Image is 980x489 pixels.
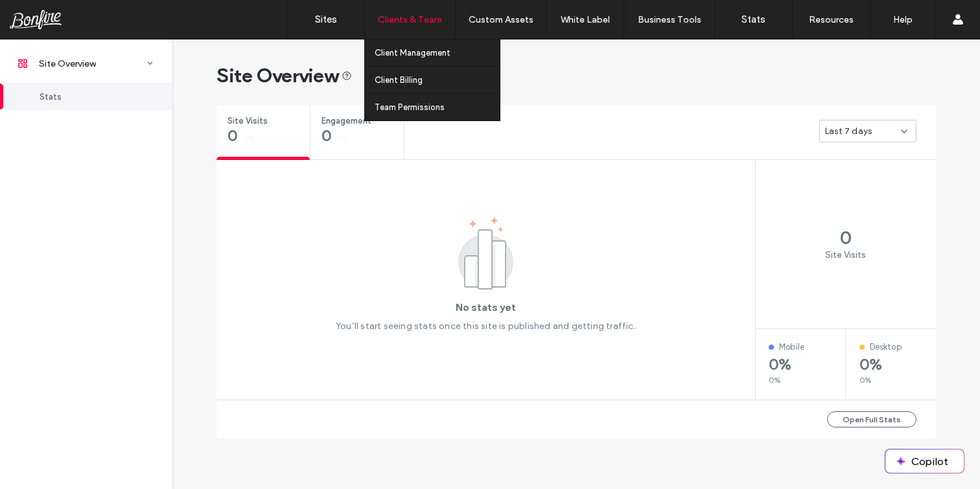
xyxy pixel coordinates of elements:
span: Last 7 days [825,125,872,138]
label: White Label [561,14,610,25]
span: 0% [243,132,255,145]
label: Business Tools [638,14,701,25]
label: Help [893,14,913,25]
span: Mobile [779,341,804,354]
span: 0% [859,374,871,387]
span: You’ll start seeing stats once this site is published and getting traffic. [336,320,636,333]
tspan: Site Visits [825,249,866,260]
span: 0 [227,130,237,142]
span: Site Overview [39,58,96,69]
button: Copilot [885,449,964,473]
label: Custom Assets [469,14,533,25]
span: 0% [769,374,780,387]
span: 0 [321,130,331,142]
label: Resources [809,14,854,25]
label: Client Management [375,48,450,58]
span: Site Visits [227,115,290,128]
span: 0% [337,132,349,145]
a: Team Permissions [375,94,500,120]
label: Client Billing [375,75,423,85]
label: Clients & Team [378,14,442,25]
span: No stats yet [456,301,516,315]
label: Team Permissions [375,102,445,112]
span: Site Overview [216,63,352,89]
span: Desktop [870,341,902,354]
label: Sites [315,14,337,25]
label: Stats [741,14,765,25]
a: Client Management [375,40,500,66]
a: Client Billing [375,67,500,93]
span: 0% [859,355,882,374]
span: Help [30,9,56,21]
span: Stats [40,92,62,102]
button: Open Full Stats [827,411,916,427]
span: Engagement [321,115,384,128]
span: 0% [769,355,791,374]
tspan: 0 [840,227,852,249]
